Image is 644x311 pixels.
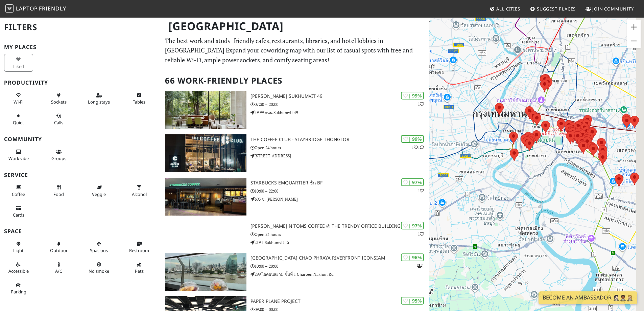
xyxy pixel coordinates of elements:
a: Kay’s Sukhumvit 49 | 99% 1 [PERSON_NAME] Sukhumvit 49 07:30 – 20:00 49 99 ถนน Sukhumvit 49 [161,91,429,129]
a: LaptopFriendly LaptopFriendly [5,3,66,15]
p: 1 [418,187,424,194]
span: Pet friendly [135,268,144,274]
a: Suggest Places [527,3,579,15]
a: THE COFFEE CLUB - Staybridge Thonglor | 99% 11 THE COFFEE CLUB - Staybridge Thonglor Open 24 hour... [161,134,429,172]
a: Starbucks Reserve Chao Phraya Riverfront ICONSIAM | 96% 1 [GEOGRAPHIC_DATA] Chao Phraya Riverfron... [161,253,429,291]
img: Starbucks EmQuartier ชั้น BF [165,178,246,216]
div: | 99% [401,135,424,143]
a: Become an Ambassador 🤵🏻‍♀️🤵🏾‍♂️🤵🏼‍♀️ [539,291,637,304]
h3: [PERSON_NAME] Sukhumvit 49 [251,93,429,99]
button: Alcohol [125,182,154,200]
button: Work vibe [4,146,33,164]
img: Starbucks Reserve Chao Phraya Riverfront ICONSIAM [165,253,246,291]
h2: 66 Work-Friendly Places [165,70,425,91]
a: Starbucks EmQuartier ชั้น BF | 97% 1 Starbucks EmQuartier ชั้น BF 10:00 – 22:00 693 ซ. [PERSON_NAME] [161,178,429,216]
a: | 97% 1 [PERSON_NAME] n Toms Coffee @ The Trendy Office Building Open 24 hours 219 1 Sukhumvit 15 [161,221,429,247]
img: Kay’s Sukhumvit 49 [165,91,246,129]
h3: Productivity [4,80,157,86]
button: Tables [125,90,154,108]
span: Restroom [129,247,149,253]
span: Parking [11,289,26,295]
h2: Filters [4,17,157,38]
button: Parking [4,280,33,297]
p: Open 24 hours [251,231,429,238]
p: 299 ไอคอนสยาม ชั้นที่ 1 Charoen Nakhon Rd [251,271,429,277]
h3: Community [4,136,157,142]
p: The best work and study-friendly cafes, restaurants, libraries, and hotel lobbies in [GEOGRAPHIC_... [165,36,425,65]
span: All Cities [496,6,520,12]
img: THE COFFEE CLUB - Staybridge Thonglor [165,134,246,172]
p: 219 1 Sukhumvit 15 [251,239,429,246]
button: Pets [125,259,154,277]
span: Join Community [592,6,634,12]
h3: Service [4,172,157,178]
p: 693 ซ. [PERSON_NAME] [251,196,429,202]
button: Restroom [125,238,154,256]
button: ขยาย [627,20,641,34]
p: 1 [418,101,424,107]
button: A/C [44,259,73,277]
button: Quiet [4,110,33,128]
span: Laptop [16,5,38,12]
span: Smoke free [89,268,109,274]
p: 49 99 ถนน Sukhumvit 49 [251,109,429,116]
div: | 97% [401,178,424,186]
span: Coffee [12,191,25,197]
button: Calls [44,110,73,128]
img: LaptopFriendly [5,4,14,13]
span: Video/audio calls [54,119,63,126]
button: Light [4,238,33,256]
span: Stable Wi-Fi [14,99,23,105]
span: Credit cards [13,212,24,218]
div: | 99% [401,92,424,99]
p: Open 24 hours [251,145,429,151]
span: Suggest Places [537,6,576,12]
p: 1 [417,263,424,269]
span: Air conditioned [55,268,62,274]
span: Natural light [13,247,24,253]
button: ย่อ [627,34,641,48]
button: Cards [4,202,33,220]
h3: [GEOGRAPHIC_DATA] Chao Phraya Riverfront ICONSIAM [251,255,429,261]
div: | 96% [401,253,424,261]
h3: [PERSON_NAME] n Toms Coffee @ The Trendy Office Building [251,223,429,229]
a: All Cities [487,3,523,15]
button: Sockets [44,90,73,108]
h3: My Places [4,44,157,50]
span: Accessible [8,268,29,274]
a: Join Community [583,3,637,15]
h1: [GEOGRAPHIC_DATA] [163,17,428,36]
button: Spacious [85,238,114,256]
span: Alcohol [132,191,147,197]
button: Long stays [85,90,114,108]
button: Accessible [4,259,33,277]
button: Food [44,182,73,200]
span: Friendly [39,5,66,12]
button: Groups [44,146,73,164]
h3: Starbucks EmQuartier ชั้น BF [251,180,429,186]
div: | 95% [401,297,424,305]
p: 1 [418,231,424,237]
p: 07:30 – 20:00 [251,101,429,108]
div: | 97% [401,222,424,229]
button: Wi-Fi [4,90,33,108]
p: 10:00 – 20:00 [251,263,429,269]
button: Coffee [4,182,33,200]
span: Veggie [92,191,106,197]
span: Work-friendly tables [133,99,145,105]
span: Quiet [13,119,24,126]
p: 10:00 – 22:00 [251,188,429,194]
button: Veggie [85,182,114,200]
span: Outdoor area [50,247,68,253]
button: Outdoor [44,238,73,256]
span: Spacious [90,247,108,253]
p: [STREET_ADDRESS] [251,153,429,159]
button: No smoke [85,259,114,277]
h3: Space [4,228,157,235]
p: 1 1 [412,144,424,151]
span: Long stays [88,99,110,105]
span: Food [53,191,64,197]
h3: THE COFFEE CLUB - Staybridge Thonglor [251,137,429,142]
span: Power sockets [51,99,67,105]
span: Group tables [51,155,66,161]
